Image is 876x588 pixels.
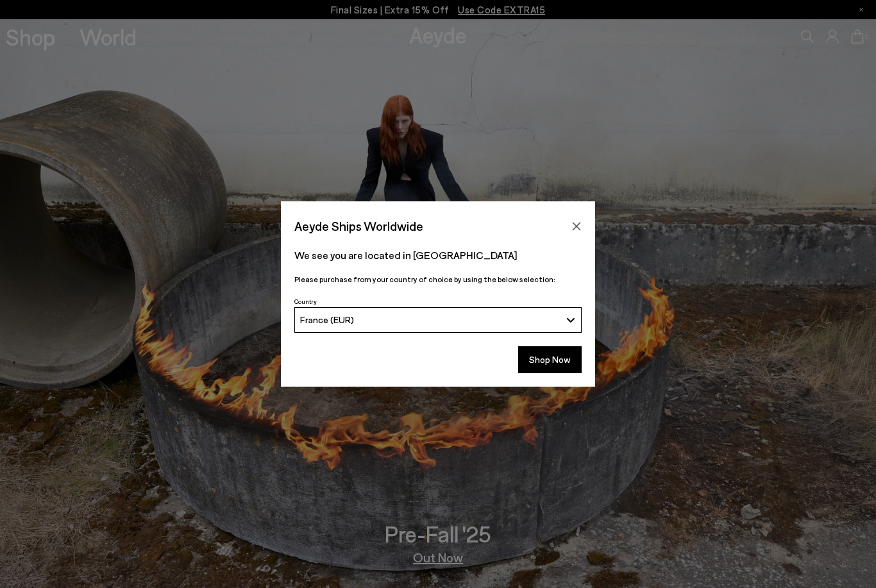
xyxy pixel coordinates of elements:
[518,346,582,373] button: Shop Now
[294,248,582,263] p: We see you are located in [GEOGRAPHIC_DATA]
[300,314,354,325] span: France (EUR)
[567,217,586,236] button: Close
[294,273,582,285] p: Please purchase from your country of choice by using the below selection:
[294,215,423,237] span: Aeyde Ships Worldwide
[294,298,317,305] span: Country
